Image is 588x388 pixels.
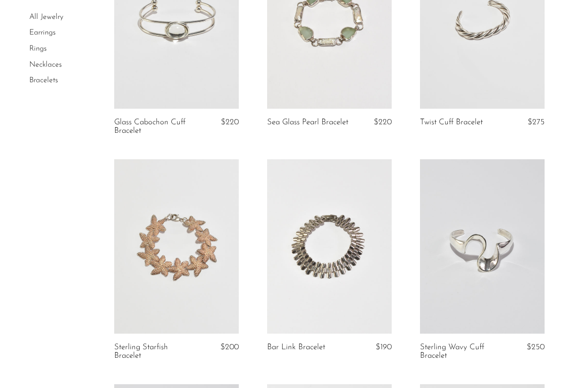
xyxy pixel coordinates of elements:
a: Bracelets [29,77,58,84]
span: $220 [374,118,392,126]
a: Sterling Starfish Bracelet [114,343,196,361]
a: Rings [29,45,47,52]
a: Necklaces [29,61,62,69]
a: All Jewelry [29,13,63,21]
a: Twist Cuff Bracelet [420,118,483,127]
span: $200 [220,343,239,351]
span: $190 [376,343,392,351]
a: Glass Cabochon Cuff Bracelet [114,118,196,136]
a: Sterling Wavy Cuff Bracelet [420,343,502,361]
span: $250 [527,343,545,351]
a: Sea Glass Pearl Bracelet [267,118,348,127]
span: $275 [528,118,545,126]
a: Earrings [29,29,56,37]
span: $220 [221,118,239,126]
a: Bar Link Bracelet [267,343,325,352]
